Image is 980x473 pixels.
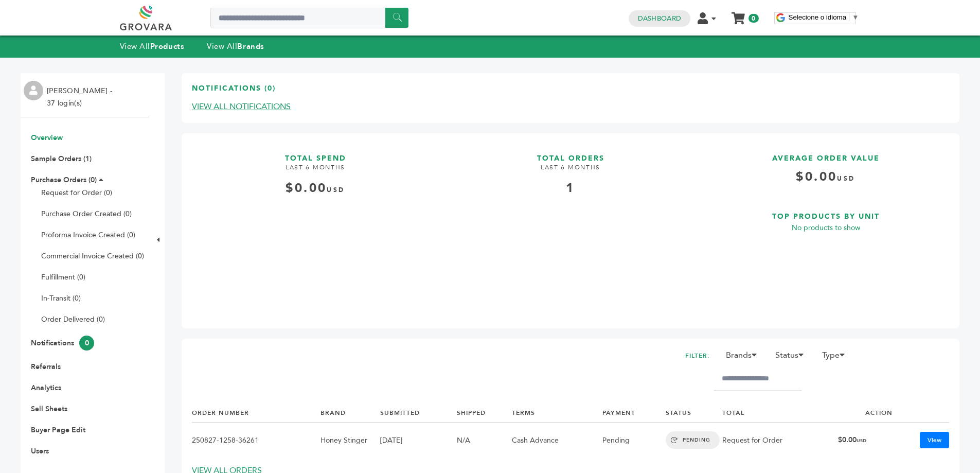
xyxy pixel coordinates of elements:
h4: $0.00 [702,168,949,194]
span: USD [837,174,855,183]
a: Order Delivered (0) [41,314,105,324]
th: STATUS [666,404,722,423]
a: Notifications0 [31,338,94,348]
a: TOTAL SPEND LAST 6 MONTHS $0.00USD [192,144,439,310]
a: My Cart [732,9,744,20]
a: Analytics [31,383,61,393]
td: Pending [602,423,666,458]
a: TOTAL ORDERS LAST 6 MONTHS 1 [447,144,694,310]
h4: LAST 6 MONTHS [447,163,694,180]
th: TOTAL [722,404,838,423]
a: Sample Orders (1) [31,154,92,164]
td: $0.00 [838,423,893,458]
th: TERMS [512,404,602,423]
li: [PERSON_NAME] - 37 login(s) [47,85,115,110]
a: Purchase Orders (0) [31,175,97,185]
img: profile.png [24,81,43,100]
a: Overview [31,133,63,143]
a: Request for Order (0) [41,188,112,198]
input: Search a product or brand... [210,8,408,28]
p: No products to show [702,222,949,234]
div: $0.00 [192,180,439,197]
a: Sell Sheets [31,404,67,414]
a: In-Transit (0) [41,293,81,303]
span: ▼ [852,13,859,21]
strong: Brands [237,41,264,51]
td: N/A [457,423,512,458]
a: VIEW ALL NOTIFICATIONS [192,101,291,112]
li: Brands [721,349,768,366]
td: [DATE] [380,423,456,458]
div: 1 [447,180,694,197]
a: Buyer Page Edit [31,425,85,435]
td: Cash Advance [512,423,602,458]
a: Users [31,446,49,456]
a: View AllProducts [120,41,185,51]
a: Fulfillment (0) [41,272,85,282]
th: BRAND [320,404,380,423]
h3: TOTAL ORDERS [447,144,694,164]
a: Purchase Order Created (0) [41,209,132,219]
a: AVERAGE ORDER VALUE $0.00USD [702,144,949,194]
strong: Products [150,41,184,51]
a: TOP PRODUCTS BY UNIT No products to show [702,202,949,310]
span: USD [857,437,866,444]
a: View AllBrands [207,41,264,51]
th: ACTION [838,404,893,423]
th: SUBMITTED [380,404,456,423]
li: Type [817,349,856,366]
a: Referrals [31,362,61,372]
th: PAYMENT [602,404,666,423]
th: ORDER NUMBER [192,404,320,423]
h3: AVERAGE ORDER VALUE [702,144,949,164]
h4: LAST 6 MONTHS [192,163,439,180]
input: Filter by keywords [714,366,801,391]
a: View [920,432,949,448]
a: 250827-1258-36261 [192,435,259,445]
td: Honey Stinger [320,423,380,458]
h3: Notifications (0) [192,83,276,101]
span: 0 [79,336,94,351]
span: Selecione o idioma [789,13,847,21]
span: PENDING [666,431,720,449]
th: SHIPPED [457,404,512,423]
h3: TOTAL SPEND [192,144,439,164]
span: USD [327,186,345,194]
span: 0 [749,14,758,23]
h2: FILTER: [685,349,710,363]
a: Commercial Invoice Created (0) [41,251,144,261]
td: Request for Order [722,423,838,458]
a: Dashboard [638,14,681,23]
li: Status [770,349,815,366]
h3: TOP PRODUCTS BY UNIT [702,202,949,222]
a: Proforma Invoice Created (0) [41,230,135,240]
a: Selecione o idioma​ [789,13,859,21]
